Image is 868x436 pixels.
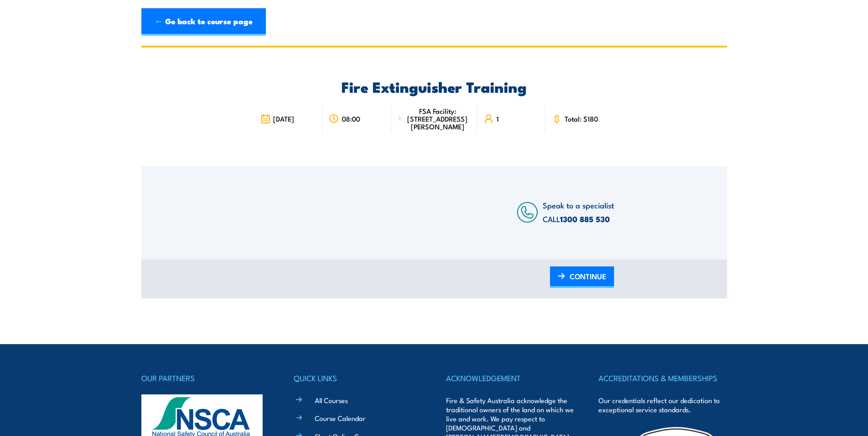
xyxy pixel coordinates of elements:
[141,8,266,36] a: ← Go back to course page
[543,199,614,224] span: Speak to a specialist CALL
[598,396,727,414] p: Our credentials reflect our dedication to exceptional service standards.
[273,115,294,122] span: [DATE]
[560,213,610,225] a: 1300 885 530
[254,80,614,93] h2: Fire Extinguisher Training
[446,372,574,384] h4: ACKNOWLEDGEMENT
[294,372,422,384] h4: QUICK LINKS
[315,395,348,405] a: All Courses
[315,413,366,423] a: Course Calendar
[141,372,270,384] h4: OUR PARTNERS
[550,266,614,288] a: CONTINUE
[565,115,598,122] span: Total: $180
[570,264,606,288] span: CONTINUE
[342,115,360,122] span: 08:00
[404,107,470,130] span: FSA Facility: [STREET_ADDRESS][PERSON_NAME]
[496,115,499,122] span: 1
[598,372,727,384] h4: ACCREDITATIONS & MEMBERSHIPS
